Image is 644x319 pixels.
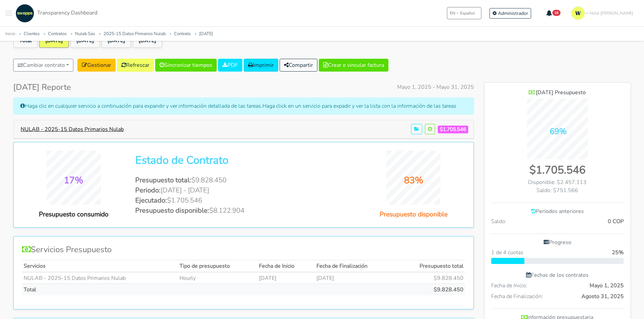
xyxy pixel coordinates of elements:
[244,59,278,72] a: Imprimir
[491,248,523,257] span: 1 de 4 cuotas
[552,10,560,16] span: 16
[135,176,191,185] span: Presupuesto total:
[590,10,633,16] span: Hola! [PERSON_NAME]
[16,4,34,23] img: swapps-linkedin-v2.jpg
[257,272,315,284] td: [DATE]
[460,10,475,16] span: Español
[178,272,258,284] td: Hourly
[135,154,352,167] h2: Estado de Contrato
[135,185,352,195] li: [DATE] - [DATE]
[491,178,624,186] div: Disponible: $2.457.113
[319,59,388,72] button: Crear o vincular factura
[14,4,97,23] a: Transparency Dashboard
[75,31,95,37] a: Nulab Sas
[438,126,468,133] span: $1.705.546
[608,217,624,225] span: 0 COP
[16,123,128,136] button: NULAB - 2025-15 Datos Primarios Nulab
[571,6,585,20] img: isotipo-3-3e143c57.png
[542,7,565,19] button: 16
[362,210,465,219] div: Presupuesto disponible
[77,59,116,72] a: Gestionar
[5,31,15,37] a: Inicio
[13,98,474,114] div: Haga clic en cualquier servicio a continuación para expandir y ver información detallada de las t...
[395,284,465,295] td: $9.828.450
[257,260,315,272] th: Fecha de Inicio
[22,284,257,295] td: Total
[22,245,465,255] h4: Servicios Presupuesto
[395,272,465,284] td: $9.828.450
[135,196,167,205] span: Ejecutado:
[491,239,624,246] h6: Progreso
[199,31,213,37] a: [DATE]
[569,4,639,23] a: Hola! [PERSON_NAME]
[397,83,474,91] span: Mayo 1, 2025 - Mayo 31, 2025
[174,31,191,37] a: Contrato
[5,4,12,23] button: Toggle navigation menu
[135,175,352,185] li: $9.828.450
[22,272,178,284] td: NULAB - 2025-15 Datos Primarios Nulab
[117,59,154,72] a: Refrescar
[155,59,217,72] a: Sincronizar tiempos
[24,31,40,37] a: Clientes
[315,272,395,284] td: [DATE]
[491,272,624,278] h6: Fechas de los contratos
[22,210,125,219] div: Presupuesto consumido
[491,162,624,178] div: $1.705.546
[590,282,624,290] span: Mayo 1, 2025
[218,59,242,72] a: PDF
[491,217,506,225] span: Saldo:
[491,186,624,194] div: Saldo: $751.566
[612,248,624,257] span: 25%
[280,59,317,72] button: Compartir
[135,186,161,195] span: Periodo:
[491,282,527,290] span: Fecha de Inicio:
[178,260,258,272] th: Tipo de presupuesto
[103,31,166,37] a: 2025-15 Datos Primarios Nulab
[135,195,352,206] li: $1.705.546
[498,10,528,17] span: Administrador
[48,31,67,37] a: Contratos
[395,260,465,272] th: Presupuesto total
[447,7,481,19] button: ENEspañol
[491,208,624,215] h6: Períodos anteriores
[490,8,531,19] a: Administrador
[13,82,71,92] h4: [DATE] Reporte
[13,59,73,72] button: Cambiar contrato
[315,260,395,272] th: Fecha de Finalización
[135,206,352,216] li: $8.122.904
[37,9,97,17] span: Transparency Dashboard
[536,89,586,96] span: [DATE] Presupuesto
[581,292,624,300] span: Agosto 31, 2025
[491,292,543,300] span: Fecha de Finalización:
[135,206,209,215] span: Presupuesto disponible:
[22,260,178,272] th: Servicios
